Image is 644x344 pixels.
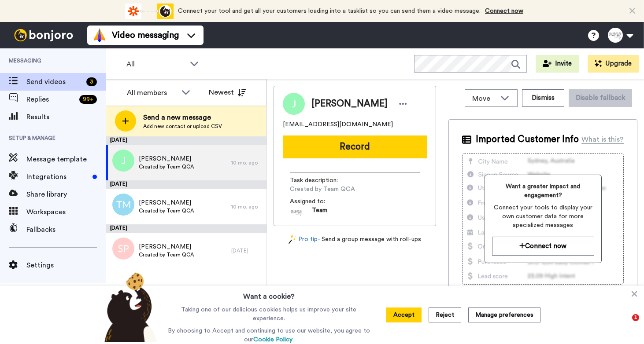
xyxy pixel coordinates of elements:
[126,59,185,70] span: All
[429,307,461,322] button: Reject
[468,307,540,322] button: Manage preferences
[178,8,481,14] span: Connect your tool and get all your customers loading into a tasklist so you can send them a video...
[112,238,134,260] img: sp.png
[290,197,352,206] span: Assigned to:
[139,251,194,258] span: Created by Team QCA
[274,235,436,244] div: - Send a group message with roll-ups
[112,29,179,41] span: Video messaging
[536,55,579,73] button: Invite
[253,337,292,343] a: Cookie Policy
[26,260,106,271] span: Settings
[485,8,523,14] a: Connect now
[86,77,97,86] div: 3
[11,29,77,41] img: bj-logo-header-white.svg
[569,89,632,107] button: Disable fallback
[26,172,89,182] span: Integrations
[143,123,222,130] span: Add new contact or upload CSV
[311,97,388,110] span: [PERSON_NAME]
[588,55,639,73] button: Upgrade
[139,242,194,251] span: [PERSON_NAME]
[139,154,194,163] span: [PERSON_NAME]
[112,194,134,216] img: tm.png
[283,135,427,158] button: Record
[231,203,262,210] div: 10 mo. ago
[106,180,266,189] div: [DATE]
[290,206,303,219] img: 1a292e09-6a9c-45bc-9a43-dfd1f40f4eb9-1695941419.jpg
[26,94,76,105] span: Replies
[289,235,318,244] a: Pro tip
[166,326,372,344] p: By choosing to Accept and continuing to use our website, you agree to our .
[26,77,83,87] span: Send videos
[472,93,496,104] span: Move
[581,134,624,145] div: What is this?
[96,272,162,342] img: bear-with-cookie.png
[492,182,594,200] span: Want a greater impact and engagement?
[632,314,639,321] span: 1
[231,247,262,254] div: [DATE]
[386,307,422,322] button: Accept
[26,154,106,165] span: Message template
[492,203,594,230] span: Connect your tools to display your own customer data for more specialized messages
[202,84,253,101] button: Newest
[127,88,177,98] div: All members
[614,314,635,335] iframe: Intercom live chat
[139,163,194,170] span: Created by Team QCA
[26,207,106,217] span: Workspaces
[243,286,295,302] h3: Want a cookie?
[125,4,174,19] div: animation
[290,176,352,185] span: Task description :
[139,198,194,207] span: [PERSON_NAME]
[231,159,262,166] div: 10 mo. ago
[106,224,266,233] div: [DATE]
[143,112,222,123] span: Send a new message
[93,28,107,42] img: vm-color.svg
[112,150,134,172] img: j.png
[476,133,579,146] span: Imported Customer Info
[26,224,106,235] span: Fallbacks
[26,112,106,122] span: Results
[106,136,266,145] div: [DATE]
[79,95,97,104] div: 99 +
[139,207,194,214] span: Created by Team QCA
[166,305,372,323] p: Taking one of our delicious cookies helps us improve your site experience.
[522,89,564,107] button: Dismiss
[492,237,594,256] button: Connect now
[283,93,305,115] img: Image of Jennifer
[283,120,393,129] span: [EMAIL_ADDRESS][DOMAIN_NAME]
[312,206,327,219] span: Team
[290,185,374,194] span: Created by Team QCA
[289,235,296,244] img: magic-wand.svg
[26,189,106,200] span: Share library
